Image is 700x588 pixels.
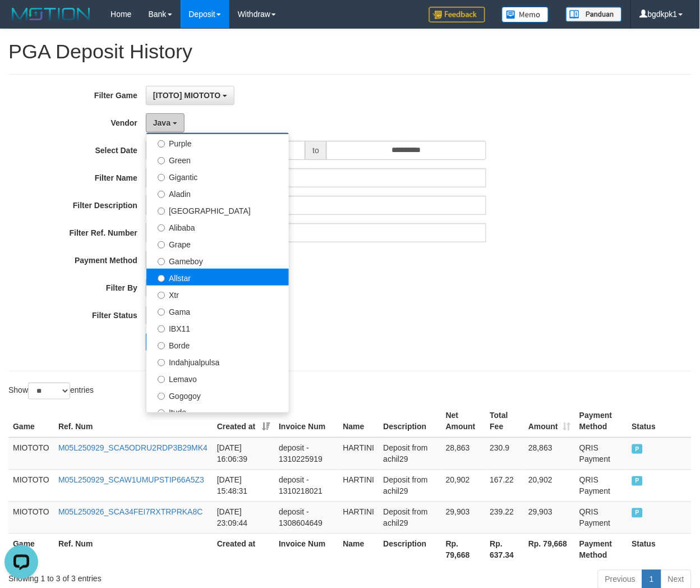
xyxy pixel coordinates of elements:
img: Feedback.jpg [429,7,485,22]
th: Invoice Num [274,406,338,438]
input: Gama [158,309,165,316]
td: 29,903 [441,502,486,534]
img: MOTION_logo.png [8,6,94,22]
th: Description [379,406,441,438]
label: Gogogoy [146,387,289,403]
input: Gogogoy [158,393,165,400]
th: Invoice Num [274,534,338,566]
th: Ref. Num [54,406,213,438]
th: Name [339,406,379,438]
td: [DATE] 15:48:31 [213,470,274,502]
img: panduan.png [566,7,622,22]
label: Gigantic [146,168,289,185]
td: 28,863 [524,438,575,470]
label: IBX11 [146,319,289,336]
th: Ref. Num [54,534,213,566]
th: Amount: activate to sort column ascending [524,406,575,438]
input: Aladin [158,191,165,198]
td: 230.9 [486,438,524,470]
label: Indahjualpulsa [146,353,289,370]
th: Rp. 79,668 [441,534,486,566]
label: Itudo [146,403,289,420]
th: Created at [213,534,274,566]
td: QRIS Payment [575,470,627,502]
span: [ITOTO] MIOTOTO [153,91,220,100]
td: QRIS Payment [575,502,627,534]
input: Borde [158,342,165,350]
label: Lemavo [146,370,289,387]
div: Showing 1 to 3 of 3 entries [8,569,283,585]
td: deposit - 1310218021 [274,470,338,502]
td: 20,902 [524,470,575,502]
a: M05L250926_SCA34FEI7RXTRPRKA8C [58,508,203,517]
th: Payment Method [575,406,627,438]
td: Deposit from achil29 [379,470,441,502]
span: PAID [632,444,643,454]
td: deposit - 1310225919 [274,438,338,470]
input: Itudo [158,410,165,417]
label: Alibaba [146,218,289,235]
label: Green [146,151,289,168]
td: 167.22 [486,470,524,502]
td: [DATE] 23:09:44 [213,502,274,534]
th: Name [339,534,379,566]
span: to [305,141,326,160]
input: Gigantic [158,174,165,181]
input: Alibaba [158,224,165,232]
th: Created at: activate to sort column ascending [213,406,274,438]
span: PAID [632,508,643,518]
td: 28,863 [441,438,486,470]
th: Game [8,406,54,438]
td: 29,903 [524,502,575,534]
label: Allstar [146,269,289,286]
label: Grape [146,235,289,252]
td: MIOTOTO [8,470,54,502]
input: Lemavo [158,376,165,383]
td: Deposit from achil29 [379,438,441,470]
td: [DATE] 16:06:39 [213,438,274,470]
label: [GEOGRAPHIC_DATA] [146,201,289,218]
td: MIOTOTO [8,502,54,534]
th: Total Fee [486,406,524,438]
a: M05L250929_SCAW1UMUPSTIP66A5Z3 [58,476,204,485]
input: Green [158,157,165,164]
td: Deposit from achil29 [379,502,441,534]
button: [ITOTO] MIOTOTO [146,86,234,105]
td: deposit - 1308604649 [274,502,338,534]
input: IBX11 [158,325,165,333]
td: HARTINI [339,470,379,502]
input: Xtr [158,292,165,299]
th: Net Amount [441,406,486,438]
input: Grape [158,241,165,249]
label: Xtr [146,286,289,302]
td: HARTINI [339,438,379,470]
th: Status [628,406,692,438]
th: Game [8,534,54,566]
input: Purple [158,140,165,148]
span: Java [153,118,171,127]
label: Show entries [8,383,94,399]
input: Allstar [158,275,165,282]
input: Indahjualpulsa [158,359,165,366]
td: 20,902 [441,470,486,502]
td: 239.22 [486,502,524,534]
label: Gama [146,302,289,319]
td: MIOTOTO [8,438,54,470]
th: Description [379,534,441,566]
td: HARTINI [339,502,379,534]
label: Purple [146,134,289,151]
label: Borde [146,336,289,353]
a: M05L250929_SCA5ODRU2RDP3B29MK4 [58,444,208,453]
h1: PGA Deposit History [8,40,692,63]
th: Status [628,534,692,566]
span: PAID [632,476,643,486]
td: QRIS Payment [575,438,627,470]
button: Java [146,113,185,132]
label: Aladin [146,185,289,201]
button: Open LiveChat chat widget [4,4,38,38]
th: Rp. 637.34 [486,534,524,566]
input: Gameboy [158,258,165,265]
img: Button%20Memo.svg [502,7,549,22]
label: Gameboy [146,252,289,269]
input: [GEOGRAPHIC_DATA] [158,208,165,215]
